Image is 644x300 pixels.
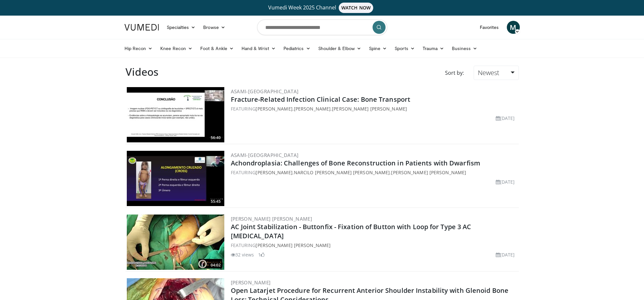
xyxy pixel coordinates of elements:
li: 32 views [231,251,254,258]
a: [PERSON_NAME] [256,169,292,176]
div: Sort by: [440,66,469,80]
a: Knee Recon [156,42,196,55]
a: Newest [474,66,519,80]
img: 4f2bc282-22c3-41e7-a3f0-d3b33e5d5e41.300x170_q85_crop-smart_upscale.jpg [127,151,224,206]
a: Specialties [163,21,200,34]
a: Business [448,42,481,55]
span: 56:40 [209,135,223,141]
h2: Videos [125,66,158,78]
span: WATCH NOW [339,3,373,13]
a: AC Joint Stabilization - Buttonfix - Fixation of Button with Loop for Type 3 AC [MEDICAL_DATA] [231,222,471,240]
li: [DATE] [496,251,515,258]
a: 55:45 [127,151,224,206]
a: Hip Recon [121,42,157,55]
a: [PERSON_NAME] [294,106,331,112]
a: [PERSON_NAME] [PERSON_NAME] [332,106,407,112]
a: Shoulder & Elbow [314,42,365,55]
a: Fracture-Related Infection Clinical Case: Bone Transport [231,95,411,104]
span: 04:02 [209,262,223,268]
a: ASAMI-[GEOGRAPHIC_DATA] [231,152,299,158]
span: Newest [478,68,499,77]
a: M [507,21,520,34]
a: Trauma [419,42,448,55]
a: Narcilo [PERSON_NAME] [PERSON_NAME] [294,169,390,176]
img: c2f644dc-a967-485d-903d-283ce6bc3929.300x170_q85_crop-smart_upscale.jpg [127,215,224,270]
a: Pediatrics [280,42,314,55]
span: 55:45 [209,199,223,204]
a: Foot & Ankle [196,42,238,55]
a: Sports [391,42,419,55]
a: [PERSON_NAME] [PERSON_NAME] [231,215,312,222]
a: 04:02 [127,215,224,270]
a: Favorites [476,21,503,34]
div: FEATURING , , [231,105,518,112]
a: 56:40 [127,87,224,142]
li: 1 [258,251,265,258]
img: 7827b68c-edda-4073-a757-b2e2fb0a5246.300x170_q85_crop-smart_upscale.jpg [127,87,224,142]
img: VuMedi Logo [125,24,159,31]
a: Spine [365,42,391,55]
li: [DATE] [496,178,515,185]
a: Achondroplasia: Challenges of Bone Reconstruction in Patients with Dwarfism [231,159,480,167]
a: [PERSON_NAME] [256,106,292,112]
a: [PERSON_NAME] [PERSON_NAME] [391,169,466,176]
li: [DATE] [496,115,515,122]
a: ASAMI-[GEOGRAPHIC_DATA] [231,88,299,95]
a: Hand & Wrist [238,42,280,55]
a: Vumedi Week 2025 ChannelWATCH NOW [125,3,519,13]
input: Search topics, interventions [257,20,387,35]
div: FEATURING , , [231,169,518,176]
a: [PERSON_NAME] [231,279,271,286]
a: [PERSON_NAME] [PERSON_NAME] [256,242,331,248]
a: Browse [199,21,229,34]
div: FEATURING [231,242,518,249]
